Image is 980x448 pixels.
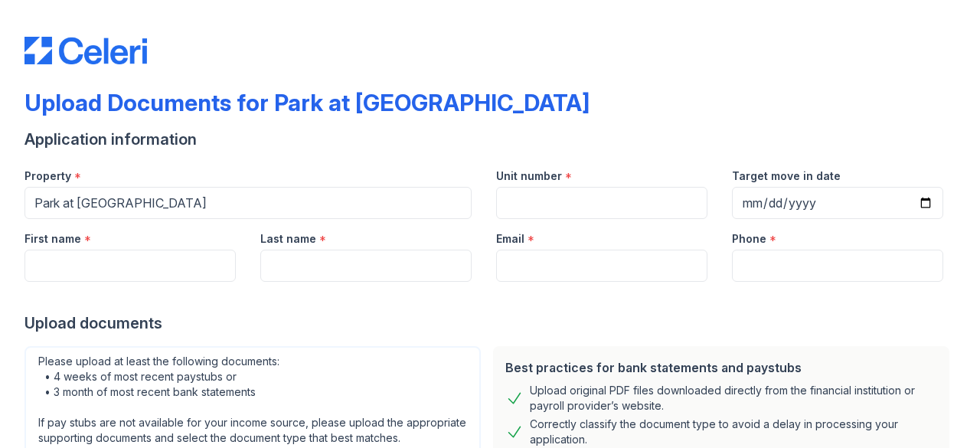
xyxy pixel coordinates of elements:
[260,231,316,247] label: Last name
[24,37,147,64] img: CE_Logo_Blue-a8612792a0a2168367f1c8372b55b34899dd931a85d93a1a3d3e32e68fde9ad4.png
[732,231,766,247] label: Phone
[24,89,590,116] div: Upload Documents for Park at [GEOGRAPHIC_DATA]
[24,129,955,150] div: Application information
[505,358,937,377] div: Best practices for bank statements and paystubs
[530,383,937,414] div: Upload original PDF files downloaded directly from the financial institution or payroll provider’...
[24,231,81,247] label: First name
[24,312,955,334] div: Upload documents
[496,231,524,247] label: Email
[496,168,562,184] label: Unit number
[24,168,71,184] label: Property
[732,168,841,184] label: Target move in date
[530,417,937,447] div: Correctly classify the document type to avoid a delay in processing your application.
